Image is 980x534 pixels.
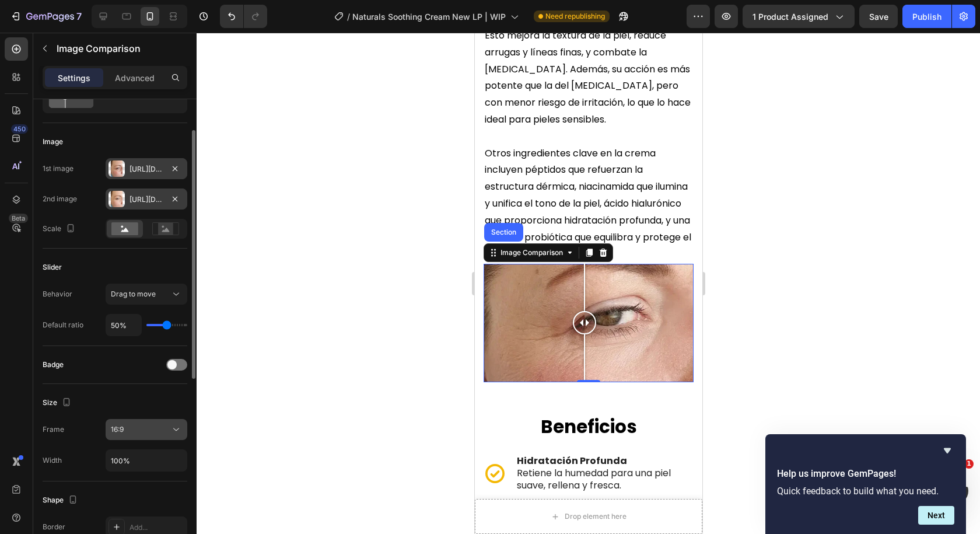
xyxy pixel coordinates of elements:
[777,444,954,525] div: Help us improve GemPages!
[43,194,77,204] div: 2nd image
[43,163,73,174] div: 1st image
[43,221,78,237] div: Scale
[106,450,187,471] input: Auto
[43,320,83,330] div: Default ratio
[76,9,82,23] p: 7
[43,455,62,466] div: Width
[859,5,898,28] button: Save
[111,425,124,434] span: 16:9
[964,459,974,469] span: 1
[9,214,28,223] div: Beta
[115,72,155,84] p: Advanced
[869,12,888,22] span: Save
[43,360,64,370] div: Badge
[940,444,954,458] button: Hide survey
[777,486,954,497] p: Quick feedback to build what you need.
[5,5,87,28] button: 7
[106,284,187,305] button: Drag to move
[347,11,350,23] span: /
[475,33,702,534] iframe: Design area
[14,196,44,203] div: Section
[23,215,90,225] div: Image Comparison
[43,289,72,299] div: Behavior
[43,522,65,532] div: Border
[43,395,73,411] div: Size
[42,435,218,459] p: Retiene la humedad para una piel suave, rellena y fresca.
[57,41,183,55] p: Image Comparison
[220,5,267,28] div: Undo/Redo
[918,506,954,525] button: Next question
[43,424,64,435] div: Frame
[43,493,80,508] div: Shape
[43,137,63,147] div: Image
[752,11,828,23] span: 1 product assigned
[743,5,855,28] button: 1 product assigned
[912,11,942,23] div: Publish
[10,113,218,231] p: Otros ingredientes clave en la crema incluyen péptidos que refuerzan la estructura dérmica, niaci...
[129,194,163,205] div: [URL][DOMAIN_NAME]
[777,467,954,481] h2: Help us improve GemPages!
[545,11,605,22] span: Need republishing
[111,289,156,298] span: Drag to move
[58,72,90,84] p: Settings
[352,11,506,23] span: Naturals Soothing Cream New LP | WIP
[9,381,219,407] h2: beneficios
[43,262,62,273] div: Slider
[129,164,163,174] div: [URL][DOMAIN_NAME]
[129,522,184,533] div: Add...
[902,5,951,28] button: Publish
[106,419,187,440] button: 16:9
[106,315,141,336] input: Auto
[42,421,152,435] strong: Hidratación Profunda
[11,124,28,134] div: 450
